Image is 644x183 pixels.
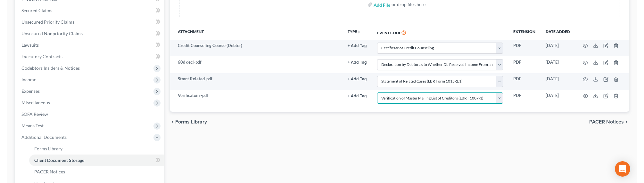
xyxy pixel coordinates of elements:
[340,76,359,82] a: + Add Tag
[14,54,55,59] span: Executory Contracts
[14,77,29,82] span: Income
[168,119,200,124] span: Forms Library
[163,40,335,56] td: Credit Counseling Course (Debtor)
[163,90,335,107] td: Verificatoin -pdf
[163,119,200,124] button: chevron_left Forms Library
[533,90,568,107] td: [DATE]
[501,90,533,107] td: PDF
[616,119,622,124] i: chevron_right
[22,155,156,166] a: Client Document Storage
[533,56,568,73] td: [DATE]
[501,25,533,40] th: Extension
[22,143,156,155] a: Forms Library
[340,59,359,65] a: + Add Tag
[340,43,359,49] a: + Add Tag
[533,73,568,90] td: [DATE]
[14,42,31,48] span: Lawsuits
[14,31,75,36] span: Unsecured Nonpriority Claims
[27,146,55,151] span: Forms Library
[365,25,501,40] th: Event Code
[533,25,568,40] th: Date added
[501,56,533,73] td: PDF
[14,111,41,117] span: SOFA Review
[340,44,359,48] button: + Add Tag
[14,8,45,13] span: Secured Claims
[384,1,418,8] div: or drop files here
[340,94,359,98] button: + Add Tag
[14,100,43,105] span: Miscellaneous
[340,30,353,34] button: TYPEunfold_more
[14,134,59,140] span: Additional Documents
[27,157,77,163] span: Client Document Storage
[14,88,32,94] span: Expenses
[163,25,335,40] th: Attachment
[350,30,353,34] i: unfold_more
[582,119,616,124] span: PACER Notices
[607,161,623,177] div: Open Intercom Messenger
[582,119,622,124] button: PACER Notices chevron_right
[9,108,156,120] a: SOFA Review
[9,5,156,16] a: Secured Claims
[22,166,156,178] a: PACER Notices
[9,39,156,51] a: Lawsuits
[340,60,359,65] button: + Add Tag
[340,77,359,81] button: + Add Tag
[501,73,533,90] td: PDF
[501,40,533,56] td: PDF
[9,51,156,62] a: Executory Contracts
[14,123,36,128] span: Means Test
[163,119,168,124] i: chevron_left
[27,169,58,174] span: PACER Notices
[14,19,67,25] span: Unsecured Priority Claims
[163,56,335,73] td: 60d decl-pdf
[163,73,335,90] td: Stmnt Related-pdf
[340,92,359,99] a: + Add Tag
[9,28,156,39] a: Unsecured Nonpriority Claims
[9,16,156,28] a: Unsecured Priority Claims
[533,40,568,56] td: [DATE]
[14,65,72,71] span: Codebtors Insiders & Notices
